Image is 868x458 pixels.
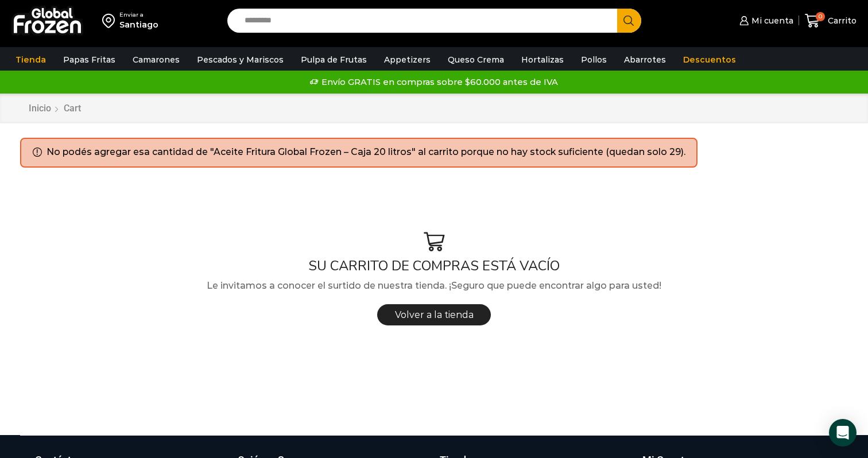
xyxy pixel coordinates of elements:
a: Queso Crema [442,49,510,71]
h1: SU CARRITO DE COMPRAS ESTÁ VACÍO [20,258,848,274]
span: Mi cuenta [749,15,793,26]
span: Volver a la tienda [395,309,474,320]
span: Carrito [825,15,857,26]
a: Inicio [28,102,52,115]
li: No podés agregar esa cantidad de "Aceite Fritura Global Frozen – Caja 20 litros" al carrito porqu... [46,146,685,159]
span: 0 [816,12,825,21]
a: Pulpa de Frutas [295,49,373,71]
span: Cart [64,103,81,114]
img: address-field-icon.svg [102,11,119,30]
div: Enviar a [119,11,158,19]
a: Camarones [127,49,185,71]
div: Santiago [119,19,158,30]
a: Pollos [575,49,613,71]
div: Open Intercom Messenger [829,419,857,447]
a: 0 Carrito [805,7,857,34]
a: Abarrotes [618,49,672,71]
a: Papas Fritas [57,49,121,71]
a: Pescados y Mariscos [191,49,289,71]
p: Le invitamos a conocer el surtido de nuestra tienda. ¡Seguro que puede encontrar algo para usted! [20,278,848,293]
a: Appetizers [378,49,436,71]
a: Mi cuenta [737,9,793,32]
a: Descuentos [677,49,742,71]
button: Search button [617,9,641,33]
a: Tienda [10,49,52,71]
a: Volver a la tienda [377,304,491,325]
a: Hortalizas [516,49,569,71]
